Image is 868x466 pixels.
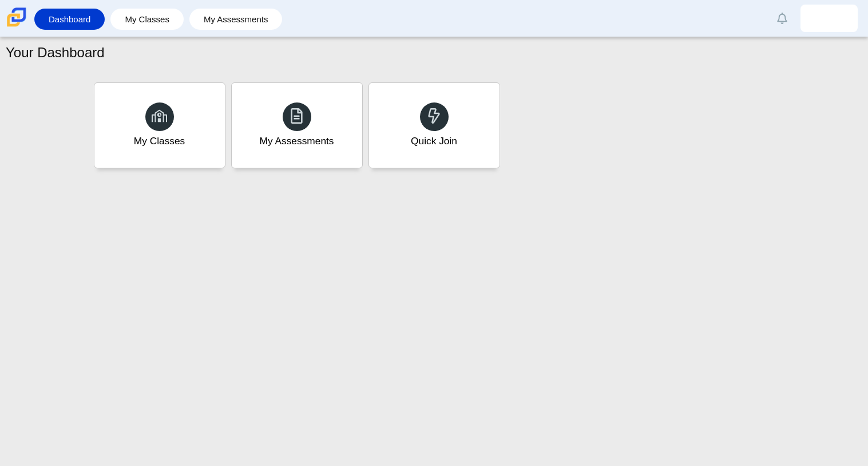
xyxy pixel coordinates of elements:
[231,82,363,168] a: My Assessments
[800,5,858,32] a: kardair.brazziel.L7aJLp
[5,5,29,29] img: Carmen School of Science & Technology
[195,9,277,30] a: My Assessments
[368,82,500,168] a: Quick Join
[116,9,178,30] a: My Classes
[6,43,105,62] h1: Your Dashboard
[411,134,457,148] div: Quick Join
[5,21,29,31] a: Carmen School of Science & Technology
[770,6,795,31] a: Alerts
[94,82,225,168] a: My Classes
[134,134,185,148] div: My Classes
[260,134,334,148] div: My Assessments
[40,9,99,30] a: Dashboard
[820,9,838,27] img: kardair.brazziel.L7aJLp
